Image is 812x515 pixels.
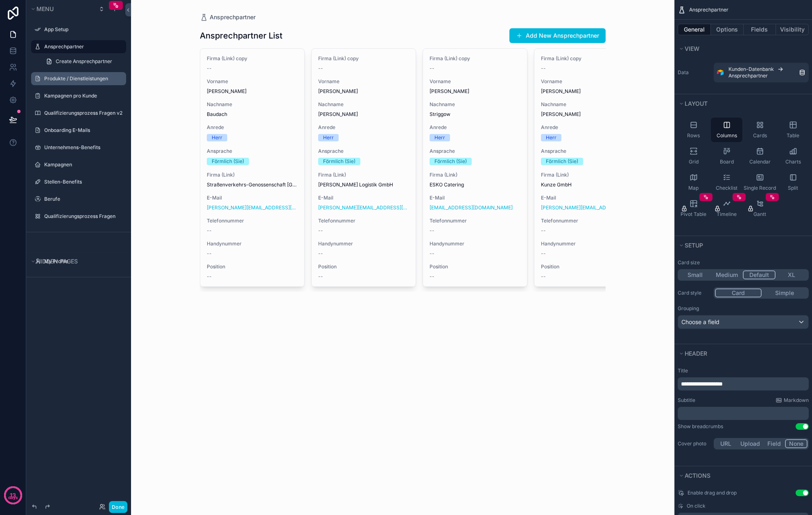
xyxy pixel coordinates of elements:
label: Kampagnen pro Kunde [44,93,121,99]
span: Grid [689,159,699,165]
span: Columns [717,132,737,139]
span: Calendar [749,159,771,165]
label: Card size [678,259,700,266]
p: 13 [10,491,16,499]
button: Map [678,170,709,195]
span: Layout [685,100,708,107]
button: View [678,43,804,54]
span: Charts [785,159,801,165]
button: Rows [678,118,709,142]
span: Ansprechpartner [728,73,768,79]
span: Cards [753,132,767,139]
span: Menu [36,5,54,12]
label: Produkte / Dienstleistungen [44,75,121,82]
button: Checklist [711,170,742,195]
label: Kampagnen [44,161,121,168]
button: Board [711,144,742,168]
p: days [8,495,18,501]
span: Pivot Table [681,211,706,218]
button: Charts [777,144,809,168]
iframe: Slideout [642,279,812,515]
span: View [685,45,699,52]
button: Single Record [744,170,776,195]
span: Split [788,185,798,191]
span: Gantt [753,211,766,218]
span: Single Record [744,185,776,191]
span: Board [720,159,734,165]
button: Medium [711,270,743,279]
button: Gantt [744,196,776,221]
label: Onboarding E-Mails [44,127,121,134]
a: Kunden-DatenbankAnsprechpartner [714,63,809,82]
button: Table [777,118,809,142]
button: XL [776,270,807,279]
label: Ansprechpartner [44,43,121,50]
label: My Profile [44,258,121,265]
label: Berufe [44,196,121,202]
button: Pivot Table [678,196,709,221]
button: Timeline [711,196,742,221]
span: Setup [685,242,703,249]
button: Calendar [744,144,776,168]
button: Fields [744,24,776,35]
label: App Setup [44,26,121,33]
button: Small [679,270,711,279]
span: Create Ansprechpartner [56,58,112,65]
button: Cards [744,118,776,142]
button: Options [711,24,744,35]
span: Checklist [716,185,737,191]
img: Airtable Logo [717,69,724,76]
button: Default [743,270,776,279]
button: Layout [678,98,804,109]
button: Setup [678,240,804,251]
button: Split [777,170,809,195]
button: Columns [711,118,742,142]
label: Qualifizierungsprozess Fragen [44,213,121,220]
label: Unternehmens-Benefits [44,144,121,151]
label: Stellen-Benefits [44,179,121,185]
button: Grid [678,144,709,168]
span: Ansprechpartner [689,7,728,13]
label: Data [678,69,710,76]
span: Timeline [717,211,737,218]
button: Hidden pages [29,256,123,267]
span: Map [688,185,699,191]
button: General [678,24,711,35]
span: Kunden-Datenbank [728,66,774,73]
span: Table [787,132,799,139]
button: Visibility [776,24,809,35]
button: Done [109,501,127,513]
a: Create Ansprechpartner [41,55,126,68]
span: Rows [687,132,700,139]
label: Qualifizierungsprozess Fragen v2 [44,110,122,116]
button: Menu [29,3,93,15]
